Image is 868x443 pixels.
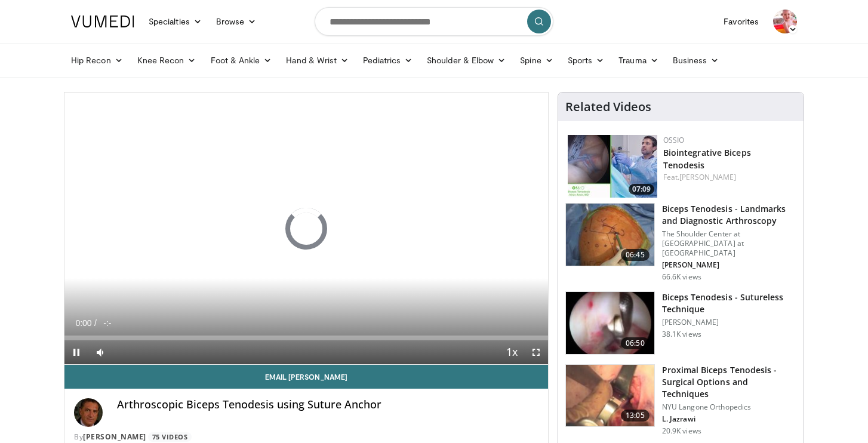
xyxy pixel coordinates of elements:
[566,292,654,354] img: 38511_0000_3.png.150x105_q85_crop-smart_upscale.jpg
[103,318,111,328] span: -:-
[566,204,654,266] img: 15733_3.png.150x105_q85_crop-smart_upscale.jpg
[666,48,727,72] a: Business
[565,203,796,282] a: 06:45 Biceps Tenodesis - Landmarks and Diagnostic Arthroscopy The Shoulder Center at [GEOGRAPHIC_...
[148,432,192,442] a: 75 Videos
[561,48,612,72] a: Sports
[662,402,796,412] p: NYU Langone Orthopedics
[566,365,654,427] img: Laith_biceps_teno_1.png.150x105_q85_crop-smart_upscale.jpg
[568,135,657,198] img: f54b0be7-13b6-4977-9a5b-cecc55ea2090.150x105_q85_crop-smart_upscale.jpg
[611,48,666,72] a: Trauma
[64,336,548,340] div: Progress Bar
[64,93,548,365] video-js: Video Player
[513,48,560,72] a: Spine
[568,135,657,198] a: 07:09
[629,184,654,195] span: 07:09
[662,364,796,400] h3: Proximal Biceps Tenodesis - Surgical Options and Techniques
[716,10,766,33] a: Favorites
[74,398,103,427] img: Avatar
[500,340,524,364] button: Playback Rate
[662,272,701,282] p: 66.6K views
[662,318,796,327] p: [PERSON_NAME]
[420,48,513,72] a: Shoulder & Elbow
[662,229,796,258] p: The Shoulder Center at [GEOGRAPHIC_DATA] at [GEOGRAPHIC_DATA]
[64,340,88,364] button: Pause
[662,260,796,270] p: [PERSON_NAME]
[621,337,650,349] span: 06:50
[117,398,538,411] h4: Arthroscopic Biceps Tenodesis using Suture Anchor
[94,318,97,328] span: /
[662,330,701,339] p: 38.1K views
[141,10,209,33] a: Specialties
[524,340,548,364] button: Fullscreen
[663,172,794,183] div: Feat.
[88,340,112,364] button: Mute
[621,249,650,261] span: 06:45
[64,48,130,72] a: Hip Recon
[356,48,420,72] a: Pediatrics
[209,10,264,33] a: Browse
[130,48,204,72] a: Knee Recon
[75,318,91,328] span: 0:00
[565,364,796,436] a: 13:05 Proximal Biceps Tenodesis - Surgical Options and Techniques NYU Langone Orthopedics L. Jazr...
[565,100,651,114] h4: Related Videos
[663,147,751,171] a: Biointegrative Biceps Tenodesis
[279,48,356,72] a: Hand & Wrist
[679,172,736,182] a: [PERSON_NAME]
[64,365,548,389] a: Email [PERSON_NAME]
[662,203,796,227] h3: Biceps Tenodesis - Landmarks and Diagnostic Arthroscopy
[83,432,146,442] a: [PERSON_NAME]
[663,135,685,145] a: OSSIO
[662,414,796,424] p: L. Jazrawi
[621,410,650,422] span: 13:05
[74,432,538,442] div: By
[71,16,134,27] img: VuMedi Logo
[565,291,796,355] a: 06:50 Biceps Tenodesis - Sutureless Technique [PERSON_NAME] 38.1K views
[773,10,797,33] img: Avatar
[204,48,279,72] a: Foot & Ankle
[662,291,796,315] h3: Biceps Tenodesis - Sutureless Technique
[315,7,553,36] input: Search topics, interventions
[662,426,701,436] p: 20.9K views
